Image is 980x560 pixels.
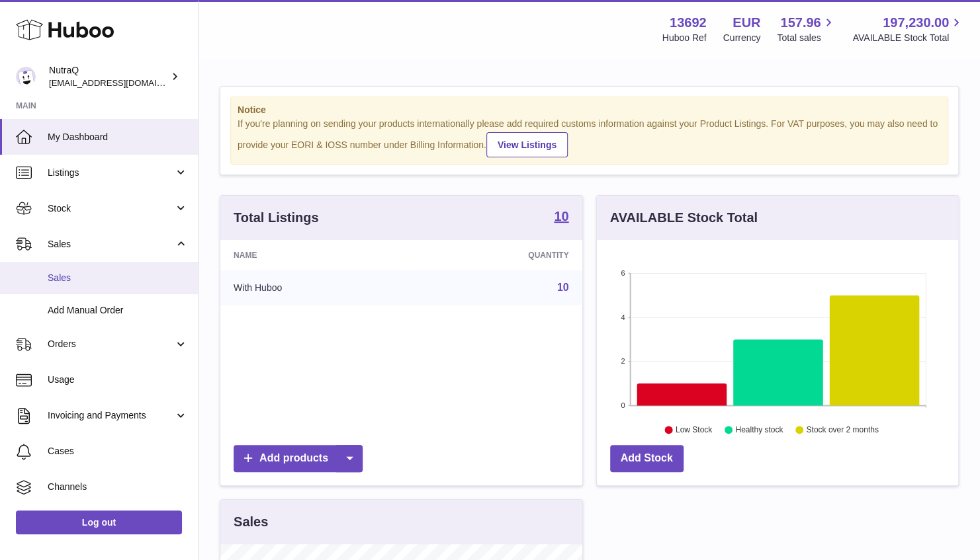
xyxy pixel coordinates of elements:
[16,510,182,534] a: Log out
[557,282,569,293] a: 10
[852,32,964,44] span: AVAILABLE Stock Total
[723,32,761,44] div: Currency
[662,32,707,44] div: Huboo Ref
[852,14,964,44] a: 197,230.00 AVAILABLE Stock Total
[238,104,941,116] strong: Notice
[735,425,783,434] text: Healthy stock
[49,64,168,89] div: NutraQ
[48,167,174,179] span: Listings
[621,313,625,321] text: 4
[234,513,268,531] h3: Sales
[554,210,568,223] strong: 10
[621,357,625,365] text: 2
[610,209,758,227] h3: AVAILABLE Stock Total
[780,14,821,32] span: 157.96
[48,272,188,284] span: Sales
[486,132,568,157] a: View Listings
[238,118,941,157] div: If you're planning on sending your products internationally please add required customs informati...
[220,270,411,305] td: With Huboo
[554,210,568,225] a: 10
[733,14,760,32] strong: EUR
[610,445,684,472] a: Add Stock
[48,238,174,251] span: Sales
[48,409,174,422] span: Invoicing and Payments
[220,240,411,270] th: Name
[670,14,707,32] strong: 13692
[777,14,836,44] a: 157.96 Total sales
[49,77,195,88] span: [EMAIL_ADDRESS][DOMAIN_NAME]
[621,401,625,409] text: 0
[48,202,174,215] span: Stock
[411,240,582,270] th: Quantity
[234,209,319,227] h3: Total Listings
[48,481,188,493] span: Channels
[777,32,836,44] span: Total sales
[48,338,174,350] span: Orders
[16,67,36,87] img: log@nutraq.com
[234,445,363,472] a: Add products
[48,374,188,386] span: Usage
[806,425,878,434] text: Stock over 2 months
[48,304,188,317] span: Add Manual Order
[675,425,712,434] text: Low Stock
[883,14,949,32] span: 197,230.00
[48,131,188,143] span: My Dashboard
[621,269,625,277] text: 6
[48,445,188,458] span: Cases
